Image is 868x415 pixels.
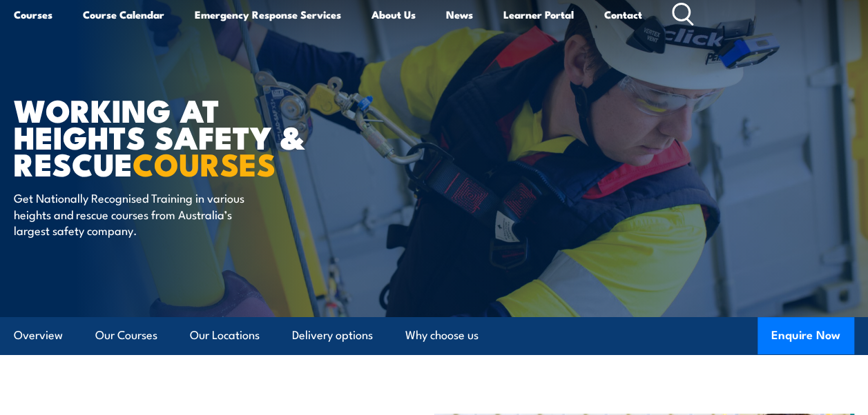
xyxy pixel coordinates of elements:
strong: COURSES [133,139,276,187]
a: Why choose us [405,317,479,354]
a: Overview [14,317,63,354]
h1: WORKING AT HEIGHTS SAFETY & RESCUE [14,96,355,176]
a: Delivery options [292,317,373,354]
a: Our Courses [95,317,157,354]
a: Our Locations [190,317,260,354]
p: Get Nationally Recognised Training in various heights and rescue courses from Australia’s largest... [14,190,266,238]
button: Enquire Now [758,317,854,354]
